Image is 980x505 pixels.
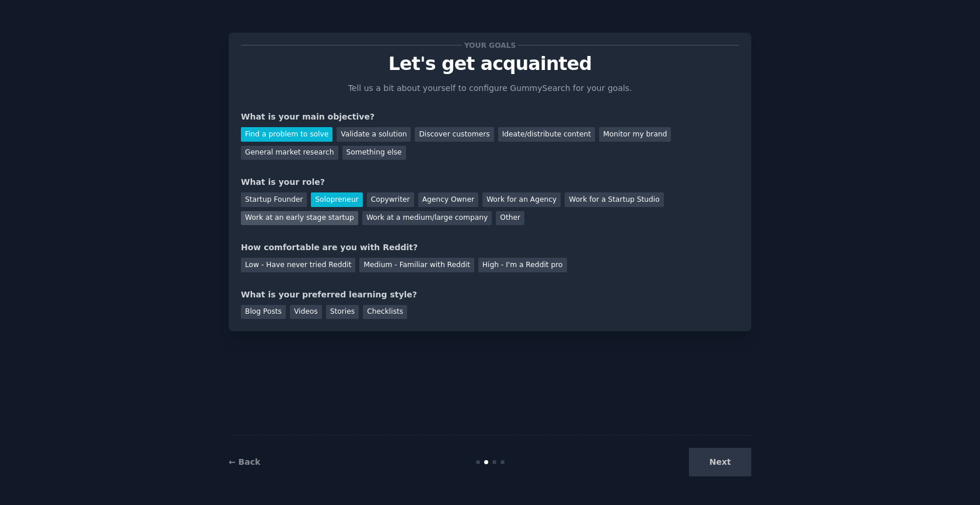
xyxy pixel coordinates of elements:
div: Other [496,211,524,226]
span: Your goals [462,39,518,51]
div: Blog Posts [241,305,286,320]
div: High - I'm a Reddit pro [478,258,567,272]
div: Work at a medium/large company [362,211,492,226]
a: ← Back [229,457,260,467]
div: What is your role? [241,176,739,188]
div: Startup Founder [241,192,307,207]
div: What is your main objective? [241,111,739,123]
div: What is your preferred learning style? [241,289,739,301]
div: Work for a Startup Studio [565,192,663,207]
div: Low - Have never tried Reddit [241,258,355,272]
div: Discover customers [415,127,494,142]
div: Checklists [363,305,407,320]
div: Ideate/distribute content [498,127,595,142]
div: Agency Owner [418,192,478,207]
div: Something else [342,146,406,160]
div: Work for an Agency [482,192,561,207]
div: Medium - Familiar with Reddit [359,258,474,272]
div: Monitor my brand [599,127,671,142]
div: Videos [290,305,322,320]
div: Solopreneur [311,192,362,207]
p: Let's get acquainted [241,54,739,74]
div: How comfortable are you with Reddit? [241,241,739,254]
div: General market research [241,146,338,160]
div: Copywriter [367,192,414,207]
div: Work at an early stage startup [241,211,358,226]
p: Tell us a bit about yourself to configure GummySearch for your goals. [343,82,637,94]
div: Stories [326,305,359,320]
div: Find a problem to solve [241,127,332,142]
div: Validate a solution [337,127,411,142]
